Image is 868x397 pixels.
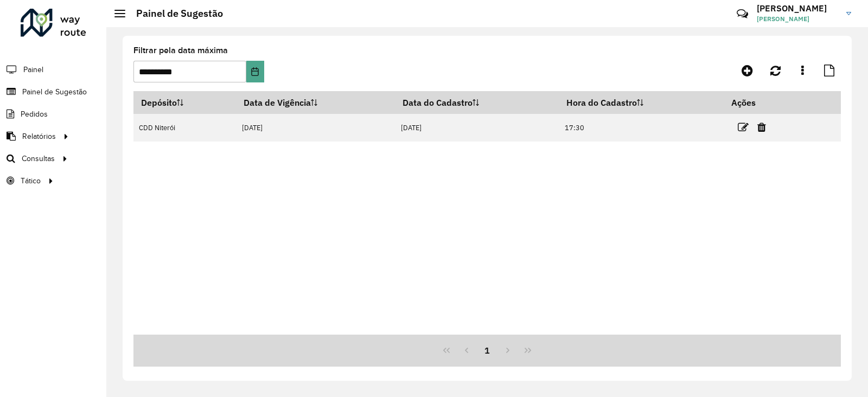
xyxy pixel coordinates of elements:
[133,44,228,57] label: Filtrar pela data máxima
[236,91,395,114] th: Data de Vigência
[236,114,395,142] td: [DATE]
[738,120,749,135] a: Editar
[724,91,789,114] th: Ações
[22,86,87,98] span: Painel de Sugestão
[477,340,497,361] button: 1
[21,108,48,120] span: Pedidos
[757,120,766,135] a: Excluir
[757,3,838,14] h3: [PERSON_NAME]
[23,64,43,75] span: Painel
[395,91,559,114] th: Data do Cadastro
[22,153,55,164] span: Consultas
[559,91,724,114] th: Hora do Cadastro
[22,131,56,142] span: Relatórios
[559,114,724,142] td: 17:30
[133,91,236,114] th: Depósito
[125,8,223,20] h2: Painel de Sugestão
[246,61,264,82] button: Choose Date
[731,2,754,25] a: Contato Rápido
[757,14,838,24] span: [PERSON_NAME]
[395,114,559,142] td: [DATE]
[21,175,41,187] span: Tático
[133,114,236,142] td: CDD Niterói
